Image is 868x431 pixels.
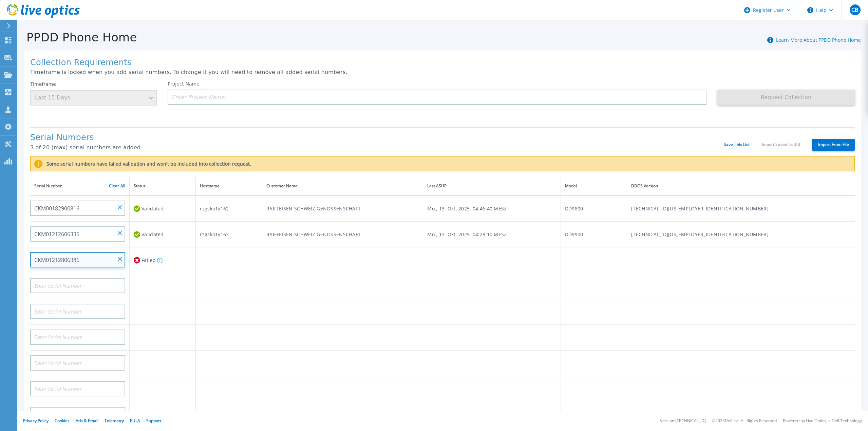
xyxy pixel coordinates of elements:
[30,226,125,242] input: Enter Serial Number
[30,304,125,319] input: Enter Serial Number
[423,177,561,195] th: Last ASUP
[627,177,855,195] th: DDOS Version
[134,202,191,215] div: Validated
[34,182,125,190] div: Serial Number
[561,177,627,195] th: Model
[812,139,855,151] label: Import From File
[717,90,855,105] button: Request Collection
[130,418,140,424] a: EULA
[196,222,262,247] td: rzgsko1y163
[627,222,855,247] td: [TECHNICAL_ID][US_EMPLOYER_IDENTIFICATION_NUMBER]
[561,195,627,222] td: DD9800
[30,252,125,267] input: Enter Serial Number
[168,90,706,105] input: Enter Project Name
[17,31,137,44] h1: PPDD Phone Home
[30,330,125,345] input: Enter Serial Number
[130,177,196,195] th: Status
[30,145,724,151] p: 3 of 20 (max) serial numbers are added.
[196,195,262,222] td: rzgsko1y162
[776,37,861,43] a: Learn More About PPDD Phone Home
[30,69,855,75] p: Timeframe is locked when you add serial numbers. To change it you will need to remove all added s...
[76,418,98,424] a: Ads & Email
[134,254,191,266] div: Failed
[783,419,862,423] li: Powered by Live Optics, a Dell Technology
[851,7,858,13] span: CB
[262,222,423,247] td: RAIFFEISEN SCHWEIZ GENOSSENSCHAFT
[423,195,561,222] td: Mo., 13. Okt. 2025, 04:46:40 MESZ
[146,418,161,424] a: Support
[30,278,125,293] input: Enter Serial Number
[262,195,423,222] td: RAIFFEISEN SCHWEIZ GENOSSENSCHAFT
[168,81,200,86] label: Project Name
[55,418,70,424] a: Cookies
[660,419,706,423] li: Version: [TECHNICAL_ID]
[724,142,750,147] a: Save This List
[561,222,627,247] td: DD9900
[627,195,855,222] td: [TECHNICAL_ID][US_EMPLOYER_IDENTIFICATION_NUMBER]
[712,419,777,423] li: © 2025 Dell Inc. All Rights Reserved
[109,184,125,188] a: Clear All
[105,418,124,424] a: Telemetry
[423,222,561,247] td: Mo., 13. Okt. 2025, 04:28:10 MESZ
[30,381,125,396] input: Enter Serial Number
[30,58,855,68] h1: Collection Requirements
[30,355,125,371] input: Enter Serial Number
[196,177,262,195] th: Hostname
[42,161,251,167] label: Some serial numbers have failed validation and won't be included into collection request.
[30,81,56,87] label: Timeframe
[30,133,724,143] h1: Serial Numbers
[134,228,191,241] div: Validated
[23,418,49,424] a: Privacy Policy
[262,177,423,195] th: Customer Name
[30,201,125,216] input: Enter Serial Number
[30,407,125,422] input: Enter Serial Number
